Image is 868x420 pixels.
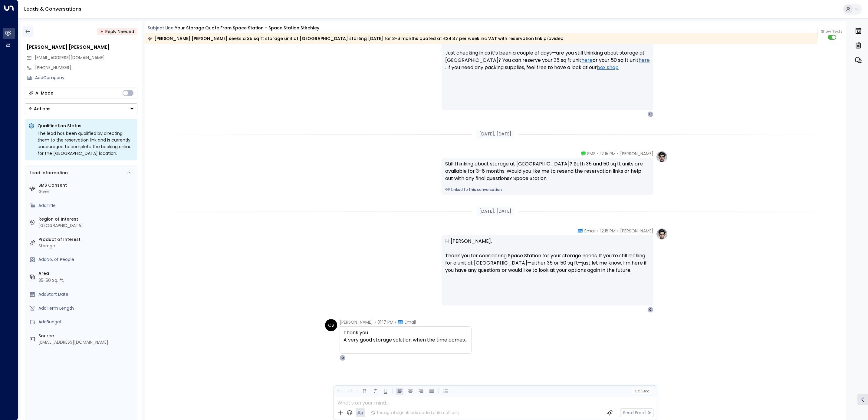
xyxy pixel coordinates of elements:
button: Redo [346,388,354,395]
a: Linked to this conversation [445,187,650,192]
div: AddTitle [38,202,135,209]
div: [PERSON_NAME] [PERSON_NAME] seeks a 35 sq ft storage unit at [GEOGRAPHIC_DATA] starting [DATE] fo... [148,35,564,42]
span: 12:15 PM [600,228,616,234]
span: • [597,228,599,234]
a: here [639,57,650,64]
div: Lead Information [28,170,68,176]
div: [EMAIL_ADDRESS][DOMAIN_NAME] [38,339,135,345]
button: Cc|Bcc [632,388,651,394]
label: Region of Interest [38,216,135,222]
span: • [617,151,619,157]
div: A very good storage solution when the time comes... [344,336,468,344]
div: AddStart Date [38,291,135,298]
div: [DATE], [DATE] [477,207,514,216]
div: Thank you [344,329,468,344]
span: • [374,319,376,325]
span: Email [405,319,416,325]
span: [EMAIL_ADDRESS][DOMAIN_NAME] [35,55,105,61]
div: The lead has been qualified by directing them to the reservation link and is currently encouraged... [38,130,134,157]
div: Given [38,188,135,195]
div: Storage [38,243,135,249]
span: Show Texts [821,29,843,34]
span: | [640,389,642,393]
div: Your storage quote from Space Station - Space Station Stirchley [175,25,319,31]
div: CS [325,319,337,331]
div: Actions [28,106,51,112]
div: AddTerm Length [38,305,135,312]
span: [PERSON_NAME] [620,228,653,234]
div: AI Mode [35,90,53,96]
span: cjsj55@gmail.com [35,55,105,61]
span: • [597,151,599,157]
span: Subject Line: [148,25,174,31]
div: AddCompany [35,75,137,81]
div: O [340,355,346,361]
a: box shop [597,64,619,71]
a: Leads & Conversations [24,5,81,12]
label: SMS Consent [38,182,135,188]
div: • [100,26,103,37]
img: profile-logo.png [656,151,668,163]
label: Area [38,270,135,277]
div: The agent signature is added automatically [371,410,459,415]
span: [PERSON_NAME] [620,151,653,157]
div: C [647,111,653,117]
div: Button group with a nested menu [25,103,137,114]
span: SMS [587,151,596,157]
div: AddBudget [38,319,135,325]
div: Still thinking about storage at [GEOGRAPHIC_DATA]? Both 35 and 50 sq ft units are available for 3... [445,160,650,182]
span: 01:17 PM [377,319,393,325]
div: 35-50 Sq. ft. [38,277,64,284]
label: Source [38,333,135,339]
div: [PHONE_NUMBER] [35,65,137,71]
div: AddNo. of People [38,256,135,263]
p: Qualification Status [38,123,134,129]
span: [PERSON_NAME] [340,319,373,325]
span: • [617,228,619,234]
span: 12:15 PM [600,151,616,157]
a: here [581,57,593,64]
p: Hi [PERSON_NAME], Just checking in as it’s been a couple of days—are you still thinking about sto... [445,35,650,78]
p: Hi [PERSON_NAME], Thank you for considering Space Station for your storage needs. If you’re still... [445,238,650,281]
img: profile-logo.png [656,228,668,240]
div: [PERSON_NAME] [PERSON_NAME] [27,44,137,51]
div: [DATE], [DATE] [477,130,514,138]
label: Product of Interest [38,236,135,243]
button: Actions [25,103,137,114]
div: [GEOGRAPHIC_DATA] [38,222,135,229]
span: Email [584,228,596,234]
div: C [647,307,653,313]
span: Cc Bcc [634,389,649,393]
span: Reply Needed [105,28,134,35]
span: • [395,319,396,325]
button: Undo [336,388,343,395]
